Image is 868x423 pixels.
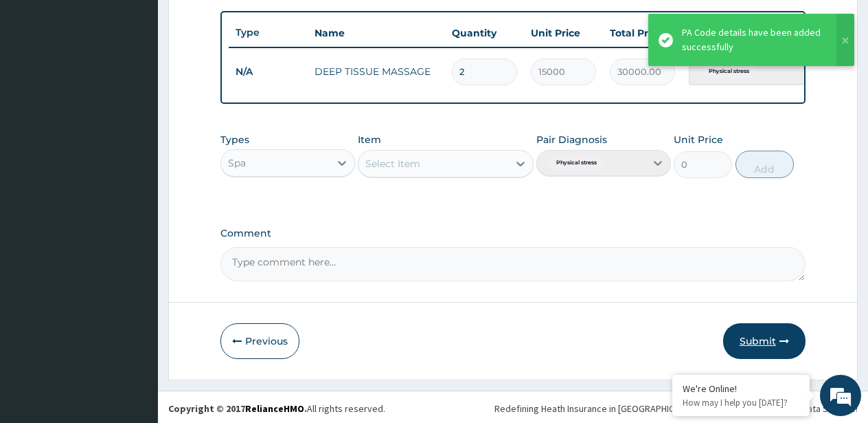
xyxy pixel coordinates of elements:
th: Total Price [603,19,682,47]
button: Add [735,151,794,178]
th: Name [308,19,445,47]
img: d_794563401_company_1708531726252_794563401 [25,69,56,103]
div: PA Code details have been added successfully [682,25,823,54]
button: Submit [723,323,806,359]
td: N/A [229,59,308,85]
label: Item [358,133,381,147]
div: Chat with us now [71,77,231,95]
div: Select Item [365,157,420,171]
div: Minimize live chat window [225,7,258,40]
td: DEEP TISSUE MASSAGE [308,58,445,85]
div: Spa [228,156,246,170]
th: Type [229,20,308,45]
span: We're online! [80,125,190,264]
button: Previous [220,323,299,359]
textarea: Type your message and hit 'Enter' [7,279,262,327]
a: RelianceHMO [245,402,304,415]
label: Unit Price [674,133,723,147]
p: How may I help you today? [683,397,799,409]
label: Types [220,134,249,146]
label: Pair Diagnosis [536,133,607,147]
label: Comment [220,228,806,239]
strong: Copyright © 2017 . [168,402,307,415]
th: Quantity [445,19,524,47]
th: Unit Price [524,19,603,47]
div: Redefining Heath Insurance in [GEOGRAPHIC_DATA] using Telemedicine and Data Science! [494,402,858,415]
div: We're Online! [683,382,799,395]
